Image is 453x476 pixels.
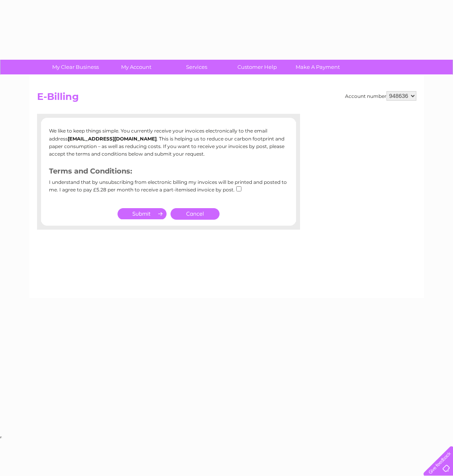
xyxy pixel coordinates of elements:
[68,136,157,142] b: [EMAIL_ADDRESS][DOMAIN_NAME]
[49,127,288,158] p: We like to keep things simple. You currently receive your invoices electronically to the email ad...
[164,60,229,74] a: Services
[49,179,288,198] div: I understand that by unsubscribing from electronic billing my invoices will be printed and posted...
[285,60,351,74] a: Make A Payment
[49,166,288,179] h3: Terms and Conditions:
[171,208,220,220] a: Cancel
[118,208,167,219] input: Submit
[224,60,290,74] a: Customer Help
[37,91,416,106] h2: E-Billing
[43,60,108,74] a: My Clear Business
[103,60,169,74] a: My Account
[345,91,416,101] div: Account number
